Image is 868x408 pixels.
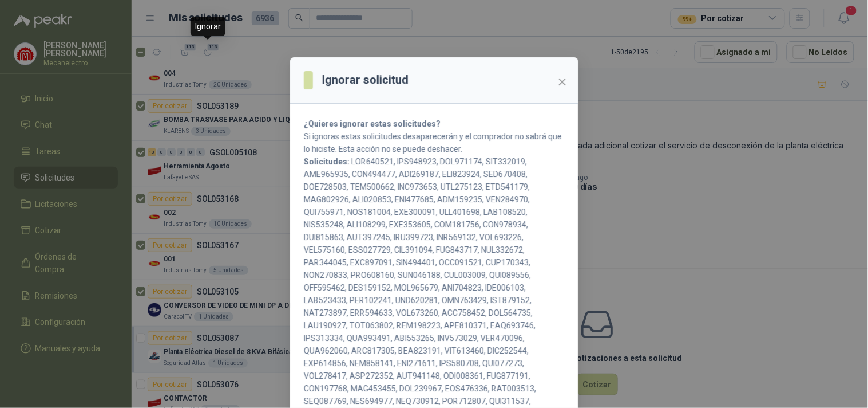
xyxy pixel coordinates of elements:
[304,157,350,166] b: Solicitudes:
[304,119,441,128] strong: ¿Quieres ignorar estas solicitudes?
[304,130,565,155] p: Si ignoras estas solicitudes desaparecerán y el comprador no sabrá que lo hiciste. Esta acción no...
[322,71,409,89] h3: Ignorar solicitud
[553,73,572,91] button: Close
[558,77,567,87] span: close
